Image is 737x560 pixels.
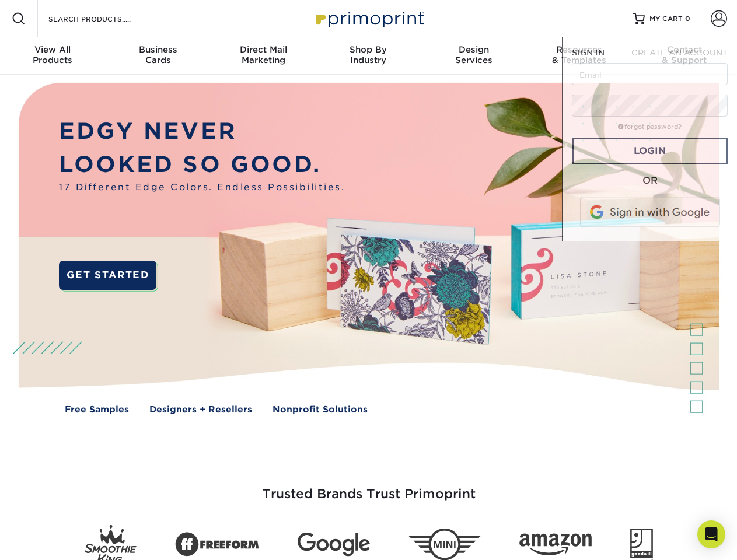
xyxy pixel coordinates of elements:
a: Shop ByIndustry [316,37,421,75]
span: Direct Mail [211,44,316,55]
img: Goodwill [630,528,653,560]
div: Services [421,44,526,65]
p: LOOKED SO GOOD. [59,148,345,181]
span: Design [421,44,526,55]
span: 0 [685,15,690,23]
span: CREATE AN ACCOUNT [631,48,728,57]
a: Resources& Templates [526,37,631,75]
a: Free Samples [65,403,129,416]
a: Login [572,138,728,164]
div: & Templates [526,44,631,65]
a: DesignServices [421,37,526,75]
a: Direct MailMarketing [211,37,316,75]
img: Google [298,533,370,556]
h3: Trusted Brands Trust Primoprint [27,459,710,516]
div: Cards [105,44,210,65]
a: GET STARTED [59,261,156,290]
input: SEARCH PRODUCTS..... [47,12,161,26]
span: 17 Different Edge Colors. Endless Possibilities. [59,181,345,194]
a: Nonprofit Solutions [273,403,368,416]
a: forgot password? [618,123,682,131]
span: SIGN IN [572,48,605,57]
div: OR [572,174,728,188]
span: Resources [526,44,631,55]
img: Amazon [519,534,592,556]
input: Email [572,63,728,85]
span: Business [105,44,210,55]
img: Primoprint [310,6,427,31]
div: Marketing [211,44,316,65]
p: EDGY NEVER [59,115,345,148]
div: Open Intercom Messenger [697,520,725,548]
a: Designers + Resellers [149,403,252,416]
span: MY CART [649,14,683,24]
span: Shop By [316,44,421,55]
a: BusinessCards [105,37,210,75]
div: Industry [316,44,421,65]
